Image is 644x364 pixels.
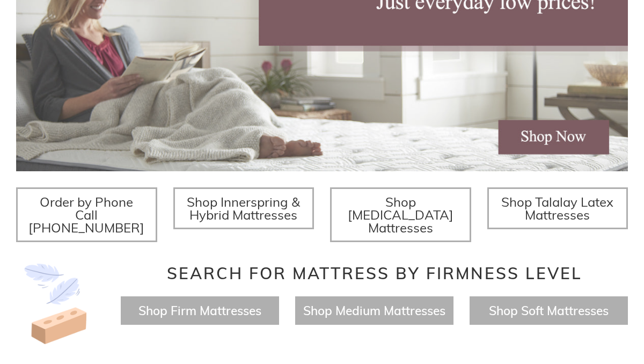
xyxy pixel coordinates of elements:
span: Search for Mattress by Firmness Level [167,263,582,283]
span: Shop Innerspring & Hybrid Mattresses [187,194,300,223]
span: Shop Talalay Latex Mattresses [501,194,613,223]
a: Shop Innerspring & Hybrid Mattresses [173,187,314,229]
a: Shop Medium Mattresses [303,303,445,318]
a: Shop Talalay Latex Mattresses [487,187,628,229]
a: Shop [MEDICAL_DATA] Mattresses [330,187,471,242]
span: Order by Phone Call [PHONE_NUMBER] [28,194,144,236]
span: Shop [MEDICAL_DATA] Mattresses [348,194,453,236]
a: Order by Phone Call [PHONE_NUMBER] [16,187,157,242]
a: Shop Firm Mattresses [138,303,261,318]
a: Shop Soft Mattresses [489,303,609,318]
img: Image-of-brick- and-feather-representing-firm-and-soft-feel [16,264,97,344]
